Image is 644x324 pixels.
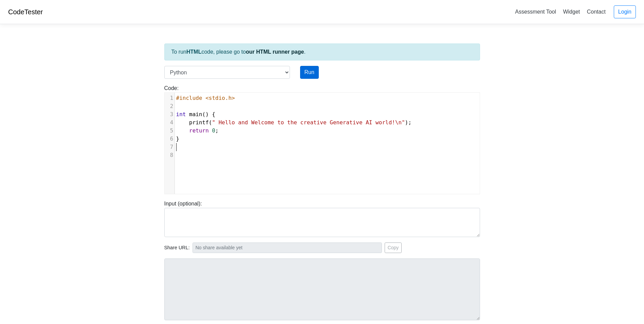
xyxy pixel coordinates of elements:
[584,6,608,17] a: Contact
[165,151,174,159] div: 8
[176,119,412,126] span: ( );
[176,136,180,142] span: }
[165,119,174,127] div: 4
[164,43,480,60] div: To run code, please go to .
[189,119,209,126] span: printf
[165,94,174,102] div: 1
[186,49,201,55] strong: HTML
[159,200,485,237] div: Input (optional):
[176,111,186,118] span: int
[212,127,215,134] span: 0
[176,127,219,134] span: ;
[176,95,235,101] span: #include <stdio.h>
[8,8,43,16] a: CodeTester
[165,102,174,110] div: 2
[300,66,319,79] button: Run
[189,127,209,134] span: return
[385,242,402,253] button: Copy
[164,244,190,252] span: Share URL:
[614,5,636,18] a: Login
[192,242,382,253] input: No share available yet
[165,135,174,143] div: 6
[159,84,485,194] div: Code:
[176,111,216,118] span: () {
[189,111,202,118] span: main
[246,49,304,55] a: our HTML runner page
[212,119,405,126] span: " Hello and Welcome to the creative Generative AI world!\n"
[560,6,583,17] a: Widget
[165,110,174,119] div: 3
[165,143,174,151] div: 7
[512,6,559,17] a: Assessment Tool
[165,127,174,135] div: 5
